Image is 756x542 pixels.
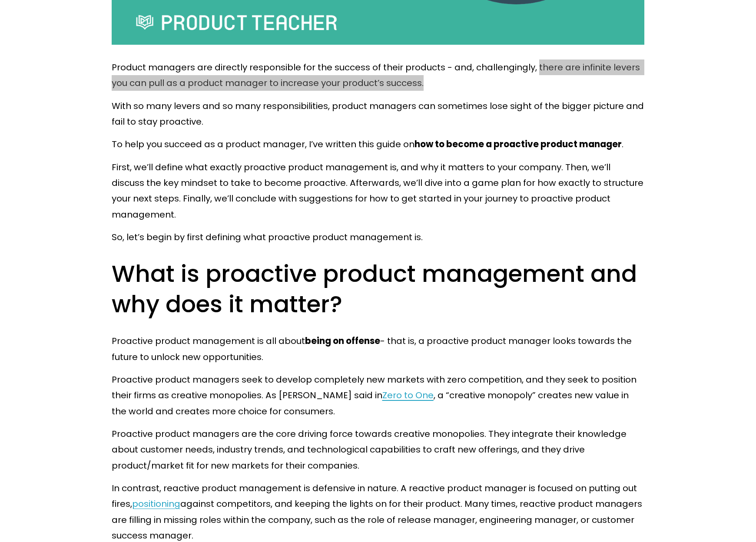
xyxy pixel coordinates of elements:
p: First, we’ll define what exactly proactive product management is, and why it matters to your comp... [112,159,645,222]
p: To help you succeed as a product manager, I’ve written this guide on . [112,136,645,152]
p: Proactive product managers seek to develop completely new markets with zero competition, and they... [112,372,645,419]
p: With so many levers and so many responsibilities, product managers can sometimes lose sight of th... [112,98,645,130]
a: positioning [132,498,180,510]
a: Zero to One [382,389,434,401]
p: So, let’s begin by first defining what proactive product management is. [112,229,645,245]
h2: What is proactive product management and why does it matter? [112,259,645,319]
p: Product managers are directly responsible for the success of their products - and, challengingly,... [112,59,645,91]
strong: being on offense [305,335,380,347]
p: Proactive product management is all about - that is, a proactive product manager looks towards th... [112,333,645,365]
strong: how to become a proactive product manager [414,138,622,150]
p: Proactive product managers are the core driving force towards creative monopolies. They integrate... [112,426,645,473]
